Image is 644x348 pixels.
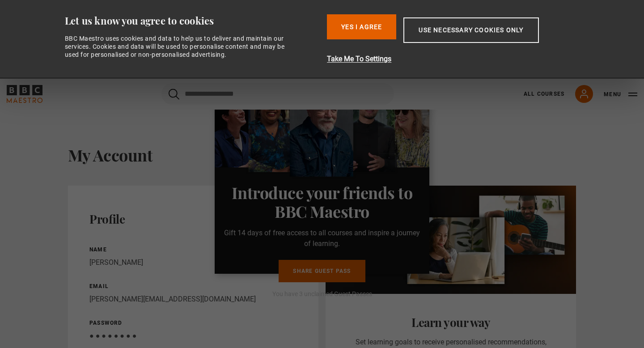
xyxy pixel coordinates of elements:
h2: Profile [89,212,125,226]
p: You have 3 unclaimed Guest Passes [222,289,422,299]
div: Let us know you agree to cookies [65,14,320,27]
button: Take Me To Settings [327,54,586,64]
p: Gift 14 days of free access to all courses and inspire a journey of learning. [222,228,422,249]
button: Toggle navigation [604,90,637,99]
div: BBC Maestro uses cookies and data to help us to deliver and maintain our services. Cookies and da... [65,34,295,59]
p: Password [89,319,297,327]
button: Use necessary cookies only [403,17,538,43]
button: Submit the search query [169,89,179,100]
p: Name [89,246,297,254]
p: Email [89,282,297,290]
h1: My Account [68,145,576,164]
button: Yes I Agree [327,14,396,39]
p: [PERSON_NAME] [89,257,297,268]
h2: Learn your way [347,315,555,330]
a: Share guest pass [279,260,365,282]
p: [PERSON_NAME][EMAIL_ADDRESS][DOMAIN_NAME] [89,294,297,305]
a: All Courses [524,90,564,98]
input: Search [161,83,394,105]
h3: Introduce your friends to BBC Maestro [222,183,422,221]
svg: BBC Maestro [7,85,42,103]
span: ● ● ● ● ● ● ● ● [89,331,136,340]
